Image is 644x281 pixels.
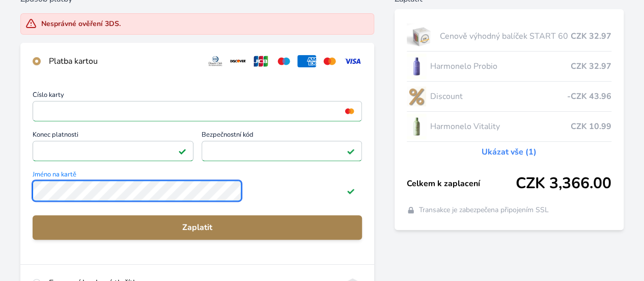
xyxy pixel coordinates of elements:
[202,132,362,141] span: Bezpečnostní kód
[297,55,316,67] img: amex.svg
[430,90,567,103] span: Discount
[175,146,188,156] img: Konec platnosti
[37,104,357,118] iframe: Iframe pro číslo karty
[41,19,121,29] div: Nesprávné ověření 3DS.
[206,144,358,158] iframe: Iframe pro bezpečnostní kód
[407,177,516,190] span: Celkem k zaplacení
[251,55,270,67] img: jcb.svg
[430,120,571,133] span: Harmonelo Vitality
[41,221,354,234] span: Zaplatit
[407,23,436,49] img: start.jpg
[320,55,339,67] img: mc.svg
[206,55,225,67] img: diners.svg
[347,147,355,155] img: Platné pole
[33,132,193,141] span: Konec platnosti
[274,55,293,67] img: maestro.svg
[33,171,362,181] span: Jméno na kartě
[37,144,189,158] iframe: Iframe pro datum vypršení platnosti
[229,55,247,67] img: discover.svg
[482,146,537,158] a: Ukázat vše (1)
[430,60,571,72] span: Harmonelo Probio
[33,215,362,240] button: Zaplatit
[567,90,611,103] span: -CZK 43.96
[407,84,426,109] img: discount-lo.png
[407,54,426,79] img: CLEAN_PROBIO_se_stinem_x-lo.jpg
[178,147,186,155] img: Platné pole
[571,30,611,42] span: CZK 32.97
[407,114,426,139] img: CLEAN_VITALITY_se_stinem_x-lo.jpg
[33,92,362,101] span: Číslo karty
[440,30,571,42] span: Cenově výhodný balíček START 60
[33,181,241,201] input: Jméno na kartěPlatné pole
[49,55,198,67] div: Platba kartou
[571,60,611,72] span: CZK 32.97
[343,55,362,67] img: visa.svg
[419,205,549,215] span: Transakce je zabezpečena připojením SSL
[571,120,611,133] span: CZK 10.99
[343,107,356,116] img: mc
[347,187,355,195] img: Platné pole
[516,174,611,193] span: CZK 3,366.00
